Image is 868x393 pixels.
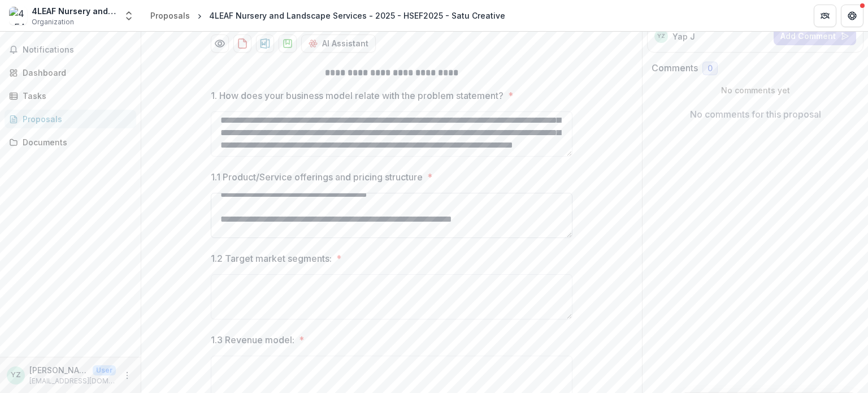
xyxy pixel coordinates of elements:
nav: breadcrumb [146,7,510,24]
button: Open entity switcher [121,5,137,27]
button: download-proposal [256,34,274,53]
span: 0 [708,64,713,74]
p: User [93,365,116,375]
p: 1.3 Revenue model: [211,333,294,347]
div: 4LEAF Nursery and Landscape Services [32,5,116,17]
p: 1. How does your business model relate with the problem statement? [211,89,504,102]
button: download-proposal [233,34,251,53]
p: No comments for this proposal [690,107,821,121]
div: Proposals [150,10,190,21]
img: 4LEAF Nursery and Landscape Services [9,7,27,25]
div: Tasks [23,90,127,102]
button: Notifications [5,41,136,59]
p: 1.2 Target market segments: [211,252,332,265]
p: [PERSON_NAME] [29,364,88,376]
p: [EMAIL_ADDRESS][DOMAIN_NAME] [29,376,116,386]
button: AI Assistant [301,34,376,53]
div: Dashboard [23,67,127,79]
div: Yap Jing Zong [11,372,21,379]
button: Add Comment [774,27,856,45]
div: Yap Jing Zong [657,33,665,39]
div: 4LEAF Nursery and Landscape Services - 2025 - HSEF2025 - Satu Creative [209,10,505,21]
button: Get Help [841,5,863,27]
button: Partners [814,5,836,27]
h2: Comments [652,63,698,74]
button: Preview 09b44310-9d7d-4812-a301-581bd11f4434-1.pdf [211,34,229,53]
div: Documents [23,136,127,148]
button: More [120,369,134,382]
a: Tasks [5,87,136,105]
p: Yap J [672,31,695,42]
p: No comments yet [652,84,859,96]
span: Organization [32,17,74,27]
a: Proposals [146,7,194,24]
span: Notifications [23,45,132,55]
p: 1.1 Product/Service offerings and pricing structure [211,170,423,184]
a: Dashboard [5,63,136,82]
div: Proposals [23,113,127,125]
a: Proposals [5,110,136,128]
a: Documents [5,133,136,152]
button: download-proposal [279,34,297,53]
